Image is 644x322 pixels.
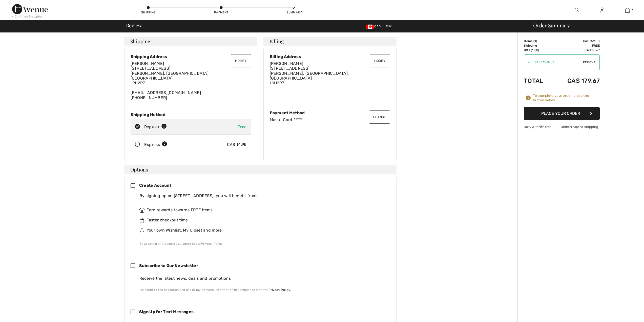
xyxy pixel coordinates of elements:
a: Privacy Policy [268,288,290,292]
span: [STREET_ADDRESS] [PERSON_NAME], [GEOGRAPHIC_DATA], [GEOGRAPHIC_DATA] L9H2R7 [270,66,349,85]
button: Modify [370,54,390,67]
td: CA$ 20.67 [552,48,600,52]
span: Remove [583,60,595,65]
span: [PERSON_NAME] [131,61,164,66]
span: CAD [366,25,383,28]
div: Your own Wishlist, My Closet and more [139,227,386,233]
span: [PERSON_NAME] [270,61,303,66]
input: Promo code [531,55,583,70]
div: < Continue Shopping [12,14,43,19]
img: search the website [575,7,579,13]
td: Free [552,43,600,48]
h4: Options [124,165,397,174]
span: Shipping [130,39,151,44]
td: HST (13%) [524,48,552,52]
div: Faster checkout time [139,217,386,223]
span: Review [126,23,142,28]
button: Change [369,110,390,124]
td: Total [524,72,552,89]
a: Sign In [596,7,608,13]
div: Summary [286,10,302,15]
button: Modify [231,54,251,67]
img: My Bag [625,7,630,13]
span: Billing [269,39,284,44]
a: Privacy Policy [201,242,222,245]
div: Order Summary [527,23,641,28]
div: [EMAIL_ADDRESS][DOMAIN_NAME] [PHONE_NUMBER] [131,61,251,100]
td: CA$ 179.67 [552,72,600,89]
a: 1 [615,7,640,13]
button: Place Your Order [524,107,600,120]
div: Payment Method [270,110,390,115]
span: [STREET_ADDRESS] [PERSON_NAME], [GEOGRAPHIC_DATA], [GEOGRAPHIC_DATA] L9H2R7 [131,66,210,85]
div: By Creating an Account you agree to our . [139,241,386,246]
img: rewards.svg [139,208,144,213]
td: CA$ 159.00 [552,39,600,43]
div: Billing Address [270,54,390,59]
span: Free [237,124,246,129]
img: faster.svg [139,218,144,223]
div: CA$ 14.95 [227,142,247,148]
img: Canadian Dollar [366,25,374,29]
div: Receive the latest news, deals and promotions [139,275,386,281]
img: ownWishlist.svg [139,228,144,233]
td: Shipping [524,43,552,48]
div: Regular [144,124,167,130]
span: Create Account [139,183,171,188]
div: Express [144,142,167,148]
div: Shipping [141,10,156,15]
span: Sign Up for Text Messages [139,309,194,314]
img: My Info [600,7,604,13]
img: 1ère Avenue [12,4,48,14]
div: Earn rewards towards FREE items [139,207,386,213]
div: I consent to the collection and use of my personal information in compliance with the . [139,288,386,292]
div: Duty & tariff-free | Uninterrupted shipping [524,124,600,129]
div: Shipping Address [131,54,251,59]
span: EN [386,25,392,28]
div: By signing up on [STREET_ADDRESS], you will benefit from: [139,193,386,199]
span: 1 [632,8,633,12]
td: Items ( ) [524,39,552,43]
span: 1 [534,39,536,43]
div: Payment [214,10,229,15]
div: Shipping Method [131,112,251,117]
div: ✔ [524,60,531,65]
div: To complete your order, press the button below. [533,93,600,103]
span: Subscribe to Our Newsletter [139,263,198,268]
